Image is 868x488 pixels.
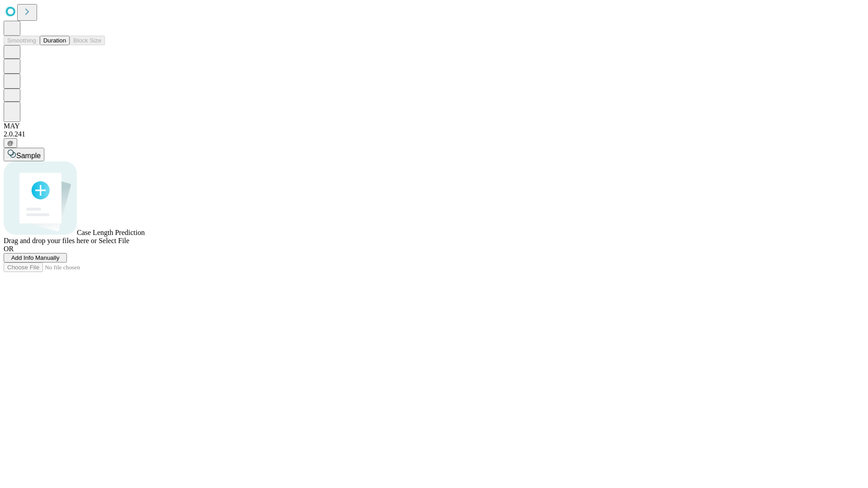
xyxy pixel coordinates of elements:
[4,36,40,45] button: Smoothing
[4,237,97,244] span: Drag and drop your files here or
[4,245,14,253] span: OR
[4,253,67,263] button: Add Info Manually
[4,148,44,161] button: Sample
[11,254,60,261] span: Add Info Manually
[7,140,14,146] span: @
[40,36,70,45] button: Duration
[16,152,41,160] span: Sample
[4,138,17,148] button: @
[99,237,129,244] span: Select File
[77,229,145,236] span: Case Length Prediction
[70,36,105,45] button: Block Size
[4,130,864,138] div: 2.0.241
[4,122,864,130] div: MAY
